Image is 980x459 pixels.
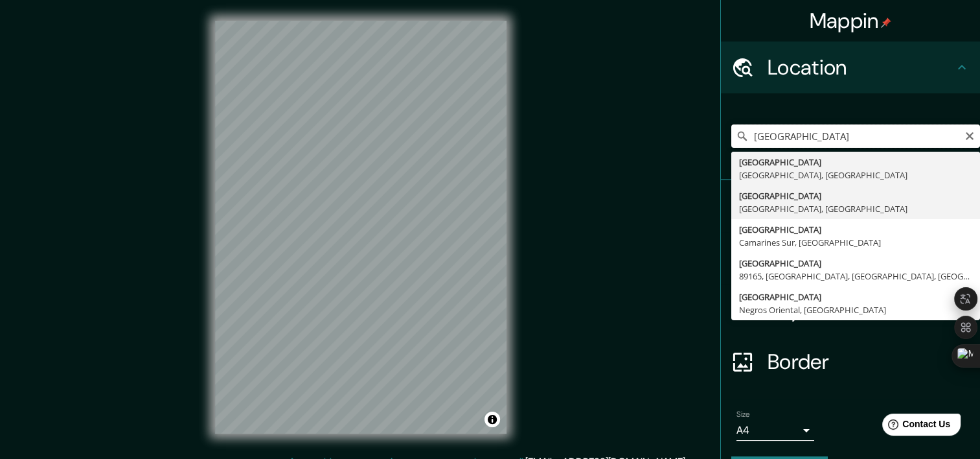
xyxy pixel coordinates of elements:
[768,349,954,375] h4: Border
[768,54,954,80] h4: Location
[731,124,980,148] input: Pick your city or area
[736,409,750,420] label: Size
[739,169,972,182] div: [GEOGRAPHIC_DATA], [GEOGRAPHIC_DATA]
[721,180,980,232] div: Pins
[739,257,972,270] div: [GEOGRAPHIC_DATA]
[865,408,966,445] iframe: Help widget launcher
[721,336,980,388] div: Border
[881,18,891,28] img: pin-icon.png
[739,223,972,236] div: [GEOGRAPHIC_DATA]
[739,189,972,202] div: [GEOGRAPHIC_DATA]
[739,270,972,283] div: 89165, [GEOGRAPHIC_DATA], [GEOGRAPHIC_DATA], [GEOGRAPHIC_DATA]
[739,156,972,169] div: [GEOGRAPHIC_DATA]
[721,232,980,284] div: Style
[721,41,980,93] div: Location
[768,297,954,323] h4: Layout
[810,8,892,34] h4: Mappin
[721,284,980,336] div: Layout
[739,236,972,249] div: Camarines Sur, [GEOGRAPHIC_DATA]
[739,303,972,316] div: Negros Oriental, [GEOGRAPHIC_DATA]
[484,412,500,427] button: Toggle attribution
[739,202,972,215] div: [GEOGRAPHIC_DATA], [GEOGRAPHIC_DATA]
[215,21,507,434] canvas: Map
[739,290,972,303] div: [GEOGRAPHIC_DATA]
[964,129,975,141] button: Clear
[736,420,814,441] div: A4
